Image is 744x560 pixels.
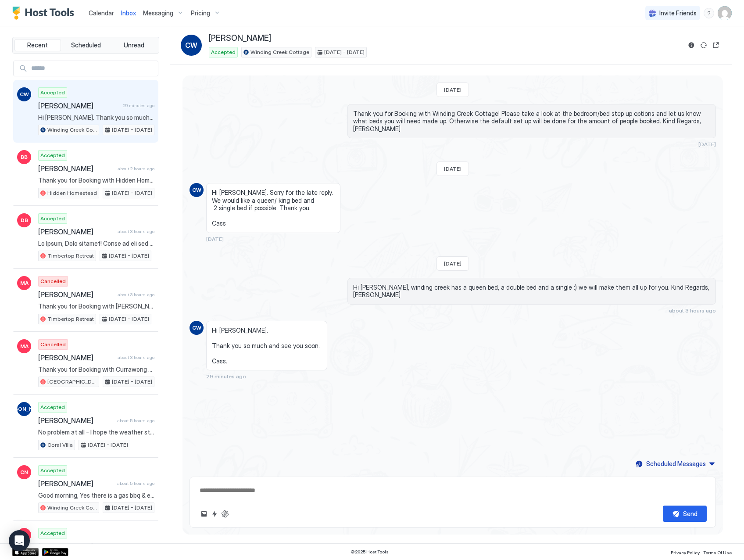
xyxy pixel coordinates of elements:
[324,48,365,56] span: [DATE] - [DATE]
[38,428,154,436] span: No problem at all - I hope the weather stays beautiful for you 🙏
[118,292,154,298] span: about 3 hours ago
[38,492,154,499] span: Good morning, Yes there is a gas bbq & electric oven. No crib or high chair. Thank you 🙏
[698,40,709,50] button: Sync reservation
[71,41,101,49] span: Scheduled
[646,459,706,468] div: Scheduled Messages
[121,8,136,18] a: Inbox
[191,9,210,17] span: Pricing
[38,101,120,110] span: [PERSON_NAME]
[206,236,224,242] span: [DATE]
[21,216,28,224] span: DB
[659,9,697,17] span: Invite Friends
[38,416,114,425] span: [PERSON_NAME]
[683,509,697,518] div: Send
[220,509,230,519] button: ChatGPT Auto Reply
[38,542,114,551] span: [PERSON_NAME]
[209,33,271,43] span: [PERSON_NAME]
[663,506,707,522] button: Send
[353,284,710,299] span: Hi [PERSON_NAME], winding creek has a queen bed, a double bed and a single :) we will make them a...
[109,315,149,323] span: [DATE] - [DATE]
[143,9,173,17] span: Messaging
[211,48,236,56] span: Accepted
[711,40,721,50] button: Open reservation
[40,403,65,411] span: Accepted
[698,141,716,147] span: [DATE]
[12,548,39,556] a: App Store
[40,529,65,537] span: Accepted
[89,9,114,17] span: Calendar
[40,151,65,159] span: Accepted
[47,315,94,323] span: Timbertop Retreat
[112,504,152,512] span: [DATE] - [DATE]
[40,341,66,348] span: Cancelled
[20,342,29,350] span: MA
[47,504,97,512] span: Winding Creek Cottage
[671,550,700,555] span: Privacy Policy
[444,260,461,267] span: [DATE]
[47,252,94,260] span: Timbertop Retreat
[38,176,154,184] span: Thank you for Booking with Hidden Homestead! Please take a look at the bedroom/bed step up option...
[192,186,201,194] span: CW
[40,89,65,97] span: Accepted
[47,189,97,197] span: Hidden Homestead
[40,277,66,285] span: Cancelled
[12,37,159,54] div: tab-group
[21,153,28,161] span: BB
[209,509,220,519] button: Quick reply
[38,240,154,248] span: Lo Ipsum, Dolo sitamet! Conse ad eli sed do eius temp! 😁✨ I utla etdolo ma ali en adminim veni qu...
[121,9,136,17] span: Inbox
[250,48,309,56] span: Winding Creek Cottage
[118,166,154,172] span: about 2 hours ago
[112,378,152,386] span: [DATE] - [DATE]
[118,229,154,234] span: about 3 hours ago
[112,189,152,197] span: [DATE] - [DATE]
[118,355,154,360] span: about 3 hours ago
[199,509,209,519] button: Upload image
[63,39,109,51] button: Scheduled
[47,441,73,449] span: Coral Villa
[9,530,30,551] div: Open Intercom Messenger
[20,90,29,98] span: CW
[444,86,461,93] span: [DATE]
[28,61,158,76] input: Input Field
[88,441,128,449] span: [DATE] - [DATE]
[38,353,114,362] span: [PERSON_NAME]
[634,458,716,470] button: Scheduled Messages
[206,373,246,380] span: 29 minutes ago
[718,6,732,20] div: User profile
[124,41,144,49] span: Unread
[353,110,710,133] span: Thank you for Booking with Winding Creek Cottage! Please take a look at the bedroom/bed step up o...
[111,39,157,51] button: Unread
[47,378,97,386] span: [GEOGRAPHIC_DATA]
[89,8,114,18] a: Calendar
[20,279,29,287] span: MA
[38,302,154,310] span: Thank you for Booking with [PERSON_NAME] Retreat! Please take a look at the bedroom/bed step up o...
[42,548,68,556] a: Google Play Store
[686,40,697,50] button: Reservation information
[212,327,322,365] span: Hi [PERSON_NAME]. Thank you so much and see you soon. Cass.
[192,324,201,332] span: CW
[38,227,114,236] span: [PERSON_NAME]
[47,126,97,134] span: Winding Creek Cottage
[704,8,714,18] div: menu
[14,39,61,51] button: Recent
[444,165,461,172] span: [DATE]
[40,215,65,223] span: Accepted
[185,40,197,50] span: CW
[3,405,46,413] span: [PERSON_NAME]
[703,550,732,555] span: Terms Of Use
[669,307,716,314] span: about 3 hours ago
[38,164,114,173] span: [PERSON_NAME]
[703,547,732,556] a: Terms Of Use
[38,114,154,122] span: Hi [PERSON_NAME]. Thank you so much and see you soon. Cass.
[12,7,78,20] a: Host Tools Logo
[671,547,700,556] a: Privacy Policy
[123,103,154,108] span: 29 minutes ago
[38,479,114,488] span: [PERSON_NAME]
[38,366,154,373] span: Thank you for Booking with Currawong House! Please take a look at the bedroom/bed step up options...
[117,481,154,486] span: about 5 hours ago
[40,467,65,474] span: Accepted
